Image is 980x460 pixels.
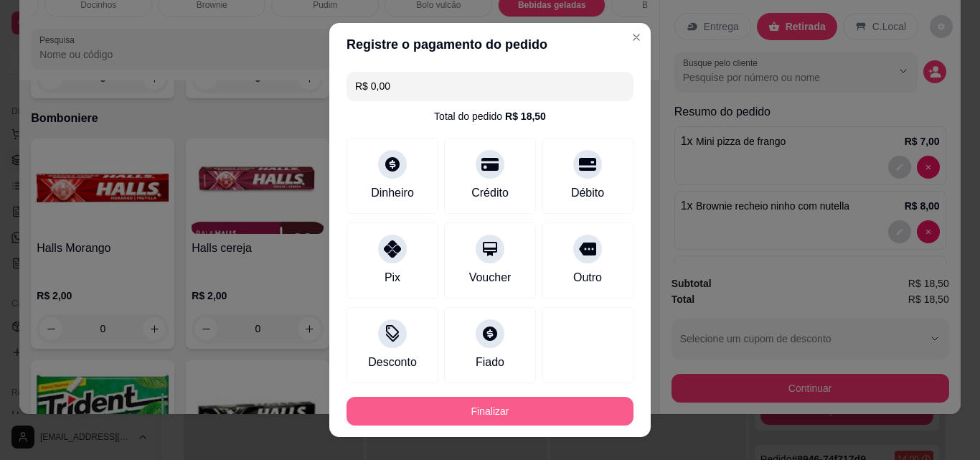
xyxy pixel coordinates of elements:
[355,72,625,100] input: Ex.: hambúrguer de cordeiro
[368,354,417,371] div: Desconto
[347,397,633,426] button: Finalizar
[434,109,546,123] div: Total do pedido
[469,269,512,286] div: Voucher
[571,184,604,202] div: Débito
[385,269,400,286] div: Pix
[476,354,504,371] div: Fiado
[329,23,651,66] header: Registre o pagamento do pedido
[471,184,509,202] div: Crédito
[505,109,546,123] div: R$ 18,50
[625,26,648,49] button: Close
[371,184,414,202] div: Dinheiro
[573,269,602,286] div: Outro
